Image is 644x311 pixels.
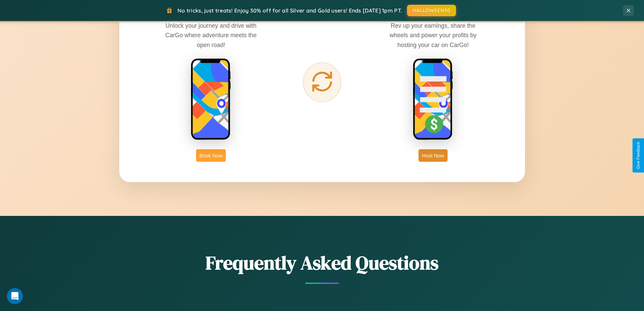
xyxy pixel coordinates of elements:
h2: Frequently Asked Questions [119,250,525,276]
img: rent phone [191,58,231,141]
p: Rev up your earnings, share the wheels and power your profits by hosting your car on CarGo! [382,21,484,49]
button: HALLOWEEN30 [407,5,456,16]
img: host phone [413,58,453,141]
p: Unlock your journey and drive with CarGo where adventure meets the open road! [160,21,262,49]
span: No tricks, just treats! Enjoy 30% off for all Silver and Gold users! Ends [DATE] 1pm PT. [177,7,402,14]
iframe: Intercom live chat [7,288,23,304]
button: Book Now [196,149,226,162]
button: Host Now [419,149,447,162]
div: Give Feedback [636,142,641,169]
